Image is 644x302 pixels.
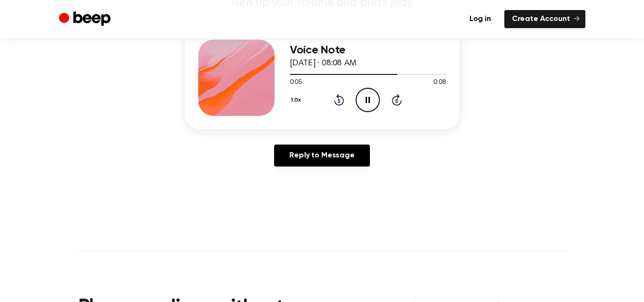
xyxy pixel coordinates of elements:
h3: Voice Note [290,44,446,57]
a: Reply to Message [274,145,369,167]
span: [DATE] · 08:08 AM [290,59,357,68]
a: Create Account [504,10,585,28]
a: Beep [59,10,113,29]
span: 0:05 [290,78,302,88]
span: 0:08 [433,78,446,88]
a: Log in [462,10,499,28]
button: 1.0x [290,92,305,108]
